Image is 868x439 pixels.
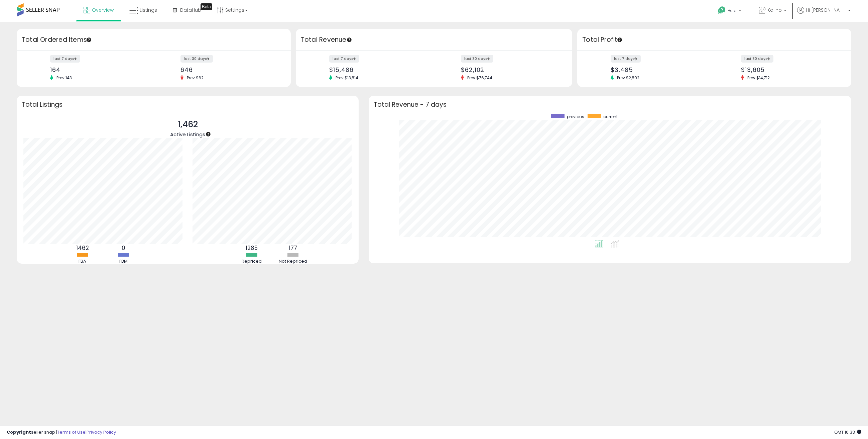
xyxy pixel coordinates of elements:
[232,258,272,265] div: Repriced
[617,37,623,43] div: Tooltip anchor
[374,102,846,107] h3: Total Revenue - 7 days
[76,244,89,252] b: 1462
[718,6,726,14] i: Get Help
[53,75,75,81] span: Prev: 143
[22,102,354,107] h3: Total Listings
[92,7,114,13] span: Overview
[329,66,429,73] div: $15,486
[50,66,149,73] div: 164
[104,258,144,265] div: FBM
[205,131,211,137] div: Tooltip anchor
[170,118,205,131] p: 1,462
[289,244,297,252] b: 177
[461,66,561,73] div: $62,102
[301,35,567,45] h3: Total Revenue
[767,7,782,13] span: Kalino
[713,1,748,22] a: Help
[614,75,643,81] span: Prev: $2,892
[346,37,352,43] div: Tooltip anchor
[797,7,851,22] a: Hi [PERSON_NAME]
[50,55,80,63] label: last 7 days
[86,37,92,43] div: Tooltip anchor
[246,244,258,252] b: 1285
[744,75,773,81] span: Prev: $14,712
[582,35,846,45] h3: Total Profit
[201,3,212,10] div: Tooltip anchor
[741,66,840,73] div: $13,605
[63,258,103,265] div: FBA
[461,55,493,63] label: last 30 days
[180,55,213,63] label: last 30 days
[741,55,773,63] label: last 30 days
[140,7,157,13] span: Listings
[180,66,279,73] div: 646
[464,75,496,81] span: Prev: $76,744
[329,55,359,63] label: last 7 days
[611,55,641,63] label: last 7 days
[273,258,313,265] div: Not Repriced
[22,35,286,45] h3: Total Ordered Items
[567,114,584,119] span: previous
[332,75,362,81] span: Prev: $13,814
[183,75,207,81] span: Prev: 962
[603,114,618,119] span: current
[122,244,125,252] b: 0
[806,7,846,13] span: Hi [PERSON_NAME]
[170,131,205,138] span: Active Listings
[611,66,709,73] div: $3,485
[728,8,737,13] span: Help
[180,7,201,13] span: DataHub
